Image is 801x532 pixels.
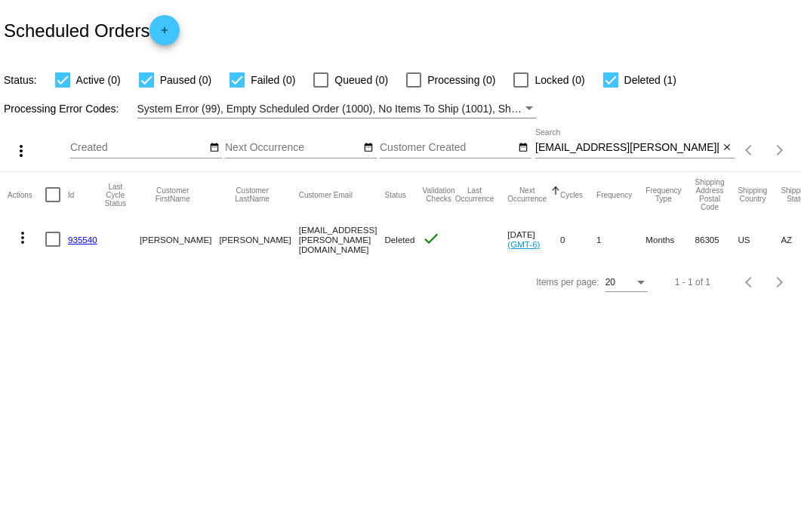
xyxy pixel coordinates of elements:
[719,140,735,156] button: Clear
[695,178,725,211] button: Change sorting for ShippingPostcode
[76,71,121,89] span: Active (0)
[765,267,795,297] button: Next page
[765,135,795,165] button: Next page
[299,190,353,199] button: Change sorting for CustomerEmail
[507,217,560,261] mat-cell: [DATE]
[536,277,599,288] div: Items per page:
[455,186,494,203] button: Change sorting for LastOccurrenceUtc
[140,217,219,261] mat-cell: [PERSON_NAME]
[695,217,738,261] mat-cell: 86305
[735,135,765,165] button: Previous page
[68,235,97,244] a: 935540
[334,71,388,89] span: Queued (0)
[219,186,285,203] button: Change sorting for CustomerLastName
[675,277,710,288] div: 1 - 1 of 1
[560,190,583,199] button: Change sorting for Cycles
[4,15,180,45] h2: Scheduled Orders
[596,190,632,199] button: Change sorting for Frequency
[225,142,361,154] input: Next Occurrence
[596,217,645,261] mat-cell: 1
[735,267,765,297] button: Previous page
[209,142,220,154] mat-icon: date_range
[605,277,615,288] span: 20
[4,74,37,86] span: Status:
[8,172,45,217] mat-header-cell: Actions
[251,71,295,89] span: Failed (0)
[422,229,440,248] mat-icon: check
[560,217,596,261] mat-cell: 0
[219,217,298,261] mat-cell: [PERSON_NAME]
[14,229,32,247] mat-icon: more_vert
[137,100,536,118] mat-select: Filter by Processing Error Codes
[380,142,516,154] input: Customer Created
[140,186,205,203] button: Change sorting for CustomerFirstName
[645,217,695,261] mat-cell: Months
[4,103,119,115] span: Processing Error Codes:
[384,235,414,244] span: Deleted
[624,71,676,89] span: Deleted (1)
[427,71,495,89] span: Processing (0)
[507,239,540,249] a: (GMT-6)
[105,183,126,208] button: Change sorting for LastProcessingCycleId
[507,186,547,203] button: Change sorting for NextOccurrenceUtc
[156,25,174,43] mat-icon: add
[422,172,454,217] mat-header-cell: Validation Checks
[299,217,385,261] mat-cell: [EMAIL_ADDRESS][PERSON_NAME][DOMAIN_NAME]
[160,71,211,89] span: Paused (0)
[535,71,584,89] span: Locked (0)
[535,142,719,154] input: Search
[70,142,206,154] input: Created
[605,278,648,288] mat-select: Items per page:
[738,186,767,203] button: Change sorting for ShippingCountry
[363,142,374,154] mat-icon: date_range
[738,217,781,261] mat-cell: US
[12,142,30,160] mat-icon: more_vert
[722,142,732,154] mat-icon: close
[68,190,74,199] button: Change sorting for Id
[518,142,528,154] mat-icon: date_range
[384,190,405,199] button: Change sorting for Status
[645,186,681,203] button: Change sorting for FrequencyType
